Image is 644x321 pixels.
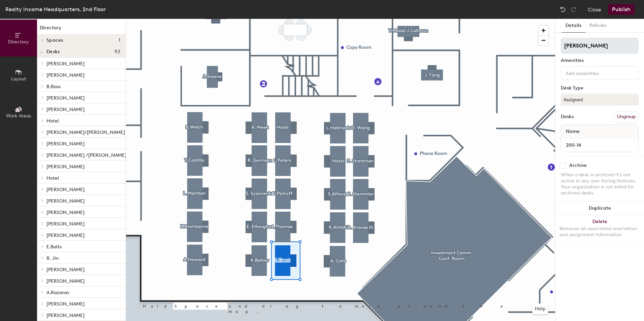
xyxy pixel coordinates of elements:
[46,61,85,67] span: [PERSON_NAME]
[561,114,574,119] div: Desks
[46,49,60,55] span: Desks
[37,24,126,35] h1: Directory
[46,130,125,135] span: [PERSON_NAME]/[PERSON_NAME]
[555,215,644,245] button: DeleteRemoves all associated reservation and assignment information
[564,69,625,77] input: Add amenities
[570,6,577,13] img: Redo
[46,38,63,43] span: Spaces
[608,4,635,15] button: Publish
[614,111,639,122] button: Ungroup
[46,72,85,78] span: [PERSON_NAME]
[585,19,610,33] button: Policies
[46,175,59,181] span: Hotel
[115,49,120,55] span: 92
[8,39,29,45] span: Directory
[561,85,639,91] div: Desk Type
[532,304,548,314] button: Help
[46,118,59,124] span: Hotel
[46,255,59,261] span: R. Jin
[561,19,585,33] button: Details
[46,278,85,284] span: [PERSON_NAME]
[46,164,85,170] span: [PERSON_NAME]
[569,163,587,168] div: Archive
[11,76,26,82] span: Layout
[46,290,69,295] span: A.Razanav
[561,58,639,63] div: Amenities
[46,267,85,273] span: [PERSON_NAME]
[555,202,644,215] button: Duplicate
[559,6,566,13] img: Undo
[562,126,583,138] span: Name
[46,141,85,147] span: [PERSON_NAME]
[46,244,62,250] span: E.Baits
[6,113,31,119] span: Work Areas
[46,187,85,192] span: [PERSON_NAME]
[46,233,85,238] span: [PERSON_NAME]
[46,95,85,101] span: [PERSON_NAME]
[5,5,106,13] div: Realty Income Headquarters, 2nd Floor
[562,140,637,150] input: Unnamed desk
[46,221,85,227] span: [PERSON_NAME]
[588,4,601,15] button: Close
[46,152,126,158] span: [PERSON_NAME] /[PERSON_NAME]
[561,94,639,106] button: Assigned
[46,210,85,215] span: [PERSON_NAME]
[46,84,61,90] span: B.Boss
[119,38,120,43] span: 1
[46,301,85,307] span: [PERSON_NAME]
[46,107,85,112] span: [PERSON_NAME]
[46,198,85,204] span: [PERSON_NAME]
[561,172,639,196] div: When a desk is archived it's not active in any user-facing features. Your organization is not bil...
[559,226,640,238] div: Removes all associated reservation and assignment information
[46,313,85,318] span: [PERSON_NAME]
